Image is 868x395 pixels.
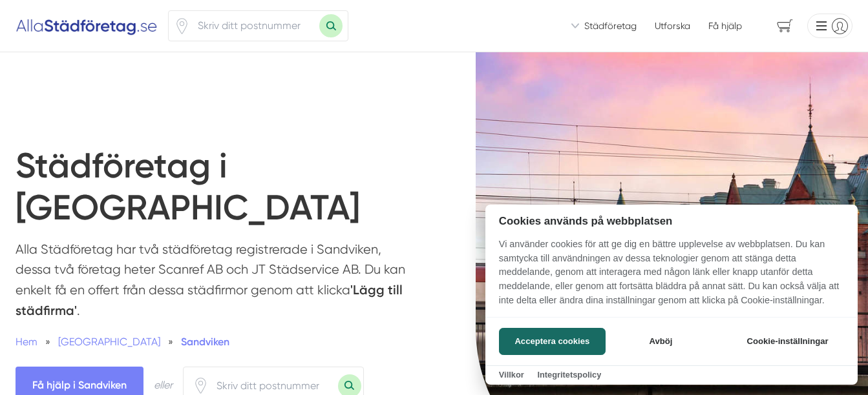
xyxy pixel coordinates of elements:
button: Avböj [609,328,712,355]
a: Villkor [499,370,524,380]
button: Acceptera cookies [499,328,606,355]
button: Cookie-inställningar [731,328,844,355]
p: Vi använder cookies för att ge dig en bättre upplevelse av webbplatsen. Du kan samtycka till anvä... [485,238,858,316]
h2: Cookies används på webbplatsen [485,215,858,227]
a: Integritetspolicy [537,370,601,380]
